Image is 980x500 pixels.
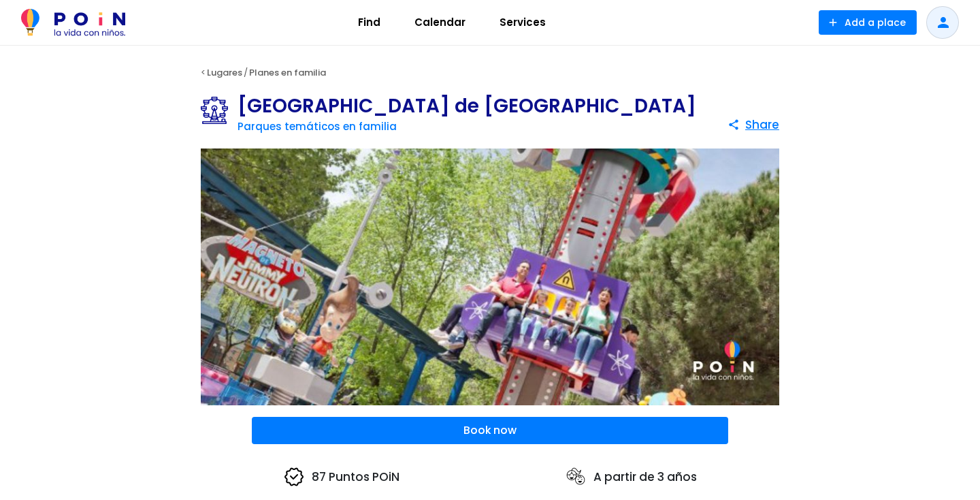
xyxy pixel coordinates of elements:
p: A partir de 3 años [565,466,697,488]
img: ages icon [565,466,587,488]
img: POiN [21,9,125,36]
button: Add a place [819,10,917,35]
p: 87 Puntos POiN [283,466,399,488]
a: Lugares [207,66,242,79]
button: Share [728,112,779,137]
h1: [GEOGRAPHIC_DATA] de [GEOGRAPHIC_DATA] [238,97,696,116]
a: Planes en familia [249,66,326,79]
a: Parques temáticos en familia [238,119,397,134]
span: Services [493,12,552,33]
div: < / [184,63,796,83]
span: Find [352,12,387,33]
img: Parque de Atracciones de Madrid [201,149,779,406]
button: Book now [252,417,728,444]
a: Services [483,6,563,39]
span: Calendar [408,12,472,33]
a: Calendar [397,6,483,39]
img: verified icon [283,466,305,488]
img: Parques temáticos en familia [201,97,238,124]
a: Find [341,6,397,39]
